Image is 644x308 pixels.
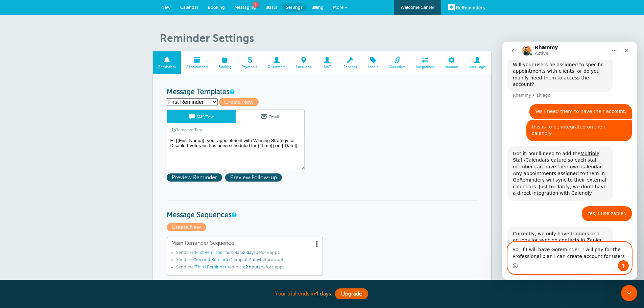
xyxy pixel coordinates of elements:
h3: Message Templates [167,88,478,96]
a: Locations [291,51,316,74]
a: Preview Reminder [167,174,225,181]
a: Calendars [384,51,411,74]
span: Services [341,65,359,69]
a: Booking [213,51,237,74]
button: Send a message… [116,219,127,230]
textarea: Message… [6,200,129,219]
span: 2 hours [245,265,261,269]
a: Create New [219,99,262,105]
a: Preview Follow-up [225,174,284,181]
iframe: Intercom live chat [502,42,637,280]
span: Staff [319,65,335,69]
span: Integrations [414,65,436,69]
a: Email [236,110,304,123]
span: Reminders [157,65,178,69]
span: 1 day [250,257,260,262]
span: Calendars [387,65,407,69]
span: Billing [311,5,324,10]
span: Booking [208,5,225,10]
div: Rhammy says… [5,185,130,261]
span: "Third Reminder" [194,265,228,269]
span: "Second Reminder" [194,257,232,262]
a: 4 days [315,291,331,297]
span: User Login [467,65,488,69]
span: Booking [217,65,233,69]
div: Currently, we only have triggers and actions for syncing contacts in Zapier. Fyi, we're about to ... [5,185,111,246]
span: 2 days [243,250,256,255]
a: Template Tags [167,123,208,136]
span: Preview Reminder [167,173,222,182]
span: Main Reminder Sequence [171,240,318,246]
span: Labels [365,65,381,69]
span: Create New [219,98,259,106]
a: Staff [316,51,338,74]
a: Customers [263,51,291,74]
span: Messaging [234,5,256,10]
span: Calendar [180,5,198,10]
span: Blasts [265,5,277,10]
span: "First Reminder" [194,250,225,255]
a: Create New [167,224,208,230]
a: Labels [362,51,384,74]
iframe: Intercom live chat [621,285,637,301]
div: Currently, we only have triggers and actions for syncing contacts in Zapier. Fyi, we're about to ... [11,189,105,242]
div: Your trial ends in . [153,287,491,301]
li: Send the template before appt. [176,257,318,265]
span: More [333,5,343,10]
a: Main Reminder Sequence Send the"First Reminder"template2 daysbefore appt.Send the"Second Reminder... [167,237,323,275]
a: Settings [282,3,307,12]
a: SMS/Text [167,110,236,123]
span: Settings [286,5,303,10]
h1: Reminder Settings [160,32,491,45]
span: Payments [240,65,259,69]
li: Send the template before appt. [176,265,318,272]
span: Locations [294,65,313,69]
span: Create New [167,223,206,231]
span: Appointments [184,65,210,69]
a: Message Sequences allow you to setup multiple reminder schedules that can use different Message T... [232,213,236,217]
span: Preview Follow-up [225,173,282,182]
span: Customers [266,65,288,69]
a: Appointments [181,51,213,74]
textarea: Hi {{First Name}}, your appointment with Winning Strategy for Disabled Veterans has been schedule... [167,136,305,170]
a: This is the wording for your reminder and follow-up messages. You can create multiple templates i... [230,90,234,94]
h3: Message Sequences [167,200,478,219]
a: User Login [463,51,491,74]
span: New [161,5,171,10]
a: Payments [237,51,263,74]
a: Account [440,51,463,74]
a: Services [338,51,362,74]
button: Emoji picker [10,221,16,227]
span: Account [443,65,460,69]
li: Send the template before appt. [176,250,318,258]
a: Upgrade [335,288,368,299]
span: 1 [253,1,259,8]
a: Integrations [411,51,440,74]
